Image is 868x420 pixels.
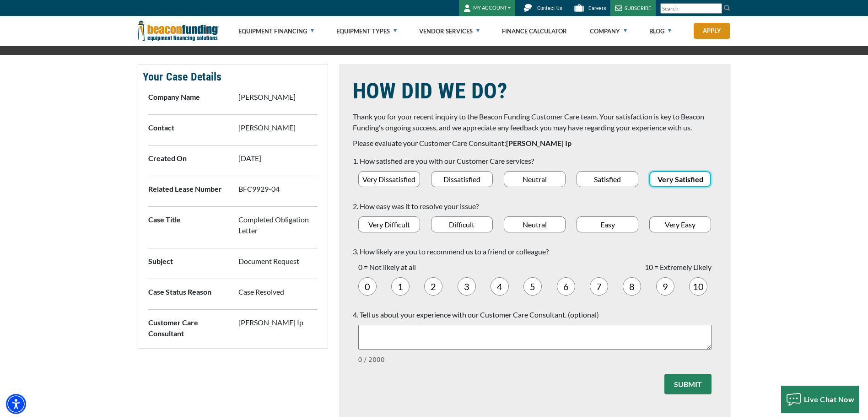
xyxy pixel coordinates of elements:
span: 1 [398,281,403,292]
span: 9 [663,281,668,292]
a: Clear search text [712,5,720,12]
p: BFC9929-04 [238,183,318,194]
button: Live Chat Now [781,386,859,413]
p: Subject [148,256,227,267]
h4: Your Case Details [143,69,323,85]
p: Document Request [238,256,318,267]
p: 0 = Not likely at all [358,262,416,273]
span: 7 [596,281,602,292]
a: Blog [649,16,671,46]
span: 0 [365,281,370,292]
span: 2 [431,281,436,292]
span: [PERSON_NAME] Ip [506,139,571,147]
span: Very Easy [665,219,695,230]
p: Completed Obligation Letter [238,214,318,236]
p: 10 = Extremely Likely [645,262,712,273]
span: Easy [600,219,615,230]
span: 5 [530,281,535,292]
p: Thank you for your recent inquiry to the Beacon Funding Customer Care team. Your satisfaction is ... [353,111,717,133]
span: Difficult [449,219,474,230]
a: Apply [694,23,730,39]
span: Contact Us [537,5,562,11]
p: [PERSON_NAME] Ip [238,317,318,328]
p: 1. How satisfied are you with our Customer Care services? [353,156,717,167]
span: Careers [588,5,606,11]
a: Company [590,16,627,46]
span: 10 [693,281,704,292]
p: 4. Tell us about your experience with our Customer Care Consultant. (optional) [353,309,717,320]
span: Neutral [523,174,547,185]
p: Contact [148,122,227,133]
span: Very Difficult [368,219,410,230]
button: Submit [664,374,712,394]
span: Satisfied [594,174,621,185]
span: 4 [497,281,502,292]
p: Related Lease Number [148,183,227,194]
p: Please evaluate your Customer Care Consultant: [353,138,717,149]
p: 2. How easy was it to resolve your issue? [353,201,717,212]
p: [PERSON_NAME] [238,92,318,102]
p: Case Title [148,214,227,225]
span: 6 [563,281,569,292]
span: 3 [464,281,469,292]
span: 8 [629,281,635,292]
p: [PERSON_NAME] [238,122,318,133]
span: Neutral [523,219,547,230]
img: Search [723,4,731,11]
span: Very Satisfied [658,174,703,185]
p: Customer Care Consultant [148,317,227,339]
p: 3. How likely are you to recommend us to a friend or colleague? [353,246,717,257]
span: Live Chat Now [804,395,855,404]
p: Company Name [148,92,227,102]
div: Accessibility Menu [6,394,26,414]
textarea: Text area [358,325,712,350]
a: Finance Calculator [502,16,567,46]
a: Equipment Types [336,16,397,46]
span: Very Dissatisfied [362,174,415,185]
p: [DATE] [238,153,318,164]
p: Case Status Reason [148,286,227,297]
span: Dissatisfied [443,174,480,185]
h1: HOW DID WE DO? [353,78,717,104]
p: Created On [148,153,227,164]
a: Equipment Financing [238,16,314,46]
div: 0 / 2000 [358,355,712,365]
input: Search [660,3,722,14]
img: Beacon Funding Corporation logo [138,16,219,46]
a: Vendor Services [419,16,480,46]
p: Case Resolved [238,286,318,297]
